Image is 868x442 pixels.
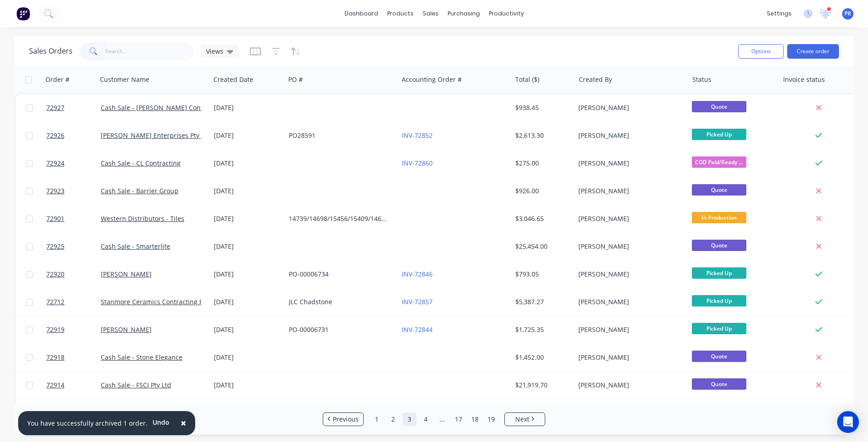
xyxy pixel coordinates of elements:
div: products [383,7,418,20]
a: [PERSON_NAME] [101,325,152,334]
div: [PERSON_NAME] [578,159,679,168]
div: [PERSON_NAME] [578,353,679,362]
a: INV-72844 [402,325,433,334]
span: 72918 [46,353,64,362]
div: $1,452.00 [515,353,568,362]
a: Cash Sale - Smarterlite [101,242,170,251]
div: [DATE] [214,242,281,251]
h1: Sales Orders [29,47,73,55]
span: Quote [692,101,746,112]
div: $21,919.70 [515,381,568,390]
div: [PERSON_NAME] [578,131,679,140]
a: INV-72857 [402,297,433,306]
a: Jump forward [435,412,449,426]
a: Page 17 [452,412,465,426]
div: [PERSON_NAME] [578,186,679,196]
div: Customer Name [100,75,149,84]
div: [PERSON_NAME] [578,270,679,279]
a: Cash Sale - CL Contracting [101,159,181,167]
div: You have successfully archived 1 order. [27,418,148,428]
div: PO-00006731 [289,325,390,334]
span: × [181,417,186,429]
div: [PERSON_NAME] [578,381,679,390]
span: 72925 [46,242,64,251]
a: [PERSON_NAME] [101,270,152,278]
a: Previous page [323,415,363,424]
div: $275.00 [515,159,568,168]
span: Picked Up [692,295,746,306]
span: 72924 [46,159,64,168]
div: $3,046.65 [515,214,568,223]
a: Next page [505,415,545,424]
a: 72913 [46,399,101,427]
div: Status [692,75,711,84]
a: Western Distributors - Tiles [101,214,184,223]
a: Stanmore Ceramics Contracting Pty Ltd [101,297,220,306]
div: [DATE] [214,353,281,362]
div: 14739/14698/15456/15409/14628/15314/STOCK [289,214,390,223]
div: Invoice status [783,75,825,84]
a: Page 3 is your current page [403,412,416,426]
a: 72926 [46,122,101,149]
div: $938.45 [515,103,568,112]
a: 72920 [46,261,101,288]
span: PR [844,10,851,18]
a: 72923 [46,177,101,205]
span: Quote [692,184,746,196]
div: [PERSON_NAME] [578,214,679,223]
div: $926.00 [515,186,568,196]
span: 72927 [46,103,64,112]
span: Views [206,46,223,56]
a: 72925 [46,233,101,260]
span: Quote [692,378,746,390]
div: $2,613.30 [515,131,568,140]
a: Page 19 [484,412,498,426]
a: INV-72846 [402,270,433,278]
div: PO # [288,75,303,84]
div: [DATE] [214,186,281,196]
div: Total ($) [515,75,539,84]
div: [DATE] [214,297,281,306]
div: [DATE] [214,381,281,390]
div: [PERSON_NAME] [578,103,679,112]
div: $25,454.00 [515,242,568,251]
div: Accounting Order # [402,75,462,84]
div: $793.05 [515,270,568,279]
a: 72924 [46,150,101,177]
div: [DATE] [214,159,281,168]
div: PO28591 [289,131,390,140]
div: [DATE] [214,214,281,223]
div: [DATE] [214,270,281,279]
a: Page 4 [419,412,433,426]
span: Picked Up [692,323,746,334]
span: 72712 [46,297,64,306]
div: [PERSON_NAME] [578,325,679,334]
a: 72901 [46,205,101,232]
span: Next [515,415,529,424]
span: Previous [333,415,359,424]
a: Cash Sale - Barrier Group [101,186,178,195]
a: 72927 [46,94,101,121]
div: sales [418,7,443,20]
div: Order # [45,75,69,84]
img: Factory [16,7,30,20]
a: dashboard [340,7,383,20]
span: Picked Up [692,267,746,279]
a: 72914 [46,372,101,399]
a: INV-72852 [402,131,433,140]
a: 72919 [46,316,101,343]
span: COD Paid/Ready ... [692,156,746,168]
span: Quote [692,240,746,251]
span: 72920 [46,270,64,279]
a: 72712 [46,288,101,316]
div: settings [762,7,796,20]
span: 72901 [46,214,64,223]
div: [DATE] [214,325,281,334]
button: Close [172,412,195,434]
div: Created Date [213,75,253,84]
ul: Pagination [319,412,549,426]
span: Picked Up [692,129,746,140]
span: 72919 [46,325,64,334]
span: 72923 [46,186,64,196]
div: [DATE] [214,103,281,112]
